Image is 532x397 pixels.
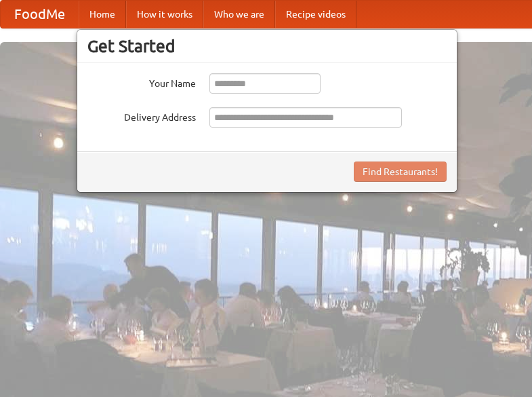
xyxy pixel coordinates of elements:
[275,1,356,28] a: Recipe videos
[87,107,196,124] label: Delivery Address
[79,1,126,28] a: Home
[203,1,275,28] a: Who we are
[1,1,79,28] a: FoodMe
[126,1,203,28] a: How it works
[354,162,447,182] button: Find Restaurants!
[87,36,447,56] h3: Get Started
[87,73,196,90] label: Your Name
